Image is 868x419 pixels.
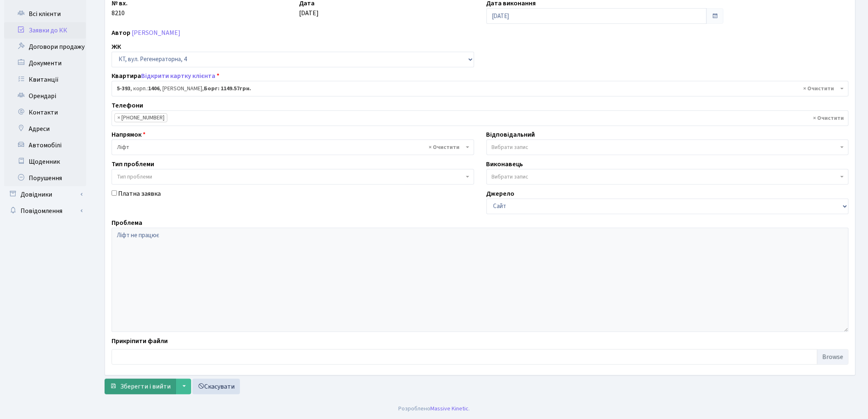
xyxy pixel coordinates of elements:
[112,140,474,155] span: Ліфт
[429,143,460,151] span: Видалити всі елементи
[117,85,838,93] span: <b>5-393</b>, корп.: <b>1406</b>, Успеньєв Ігор Сергійович, <b>Борг: 1149.57грн.</b>
[112,81,849,96] span: <b>5-393</b>, корп.: <b>1406</b>, Успеньєв Ігор Сергійович, <b>Борг: 1149.57грн.</b>
[112,159,154,169] label: Тип проблеми
[4,203,86,219] a: Повідомлення
[105,379,176,394] button: Зберегти і вийти
[487,130,535,140] label: Відповідальний
[4,39,86,55] a: Договори продажу
[492,173,529,181] span: Вибрати запис
[148,85,160,93] b: 1406
[487,189,515,199] label: Джерело
[117,173,152,181] span: Тип проблеми
[132,28,180,37] a: [PERSON_NAME]
[4,170,86,186] a: Порушення
[204,85,251,93] b: Борг: 1149.57грн.
[117,143,464,151] span: Ліфт
[4,121,86,137] a: Адреси
[112,101,143,110] label: Телефони
[487,159,523,169] label: Виконавець
[4,137,86,153] a: Автомобілі
[117,114,120,122] span: ×
[4,186,86,203] a: Довідники
[112,71,219,81] label: Квартира
[141,71,215,80] a: Відкрити картку клієнта
[492,143,529,151] span: Вибрати запис
[112,228,849,332] textarea: Ліфт не працює
[4,6,86,22] a: Всі клієнти
[4,55,86,71] a: Документи
[4,22,86,39] a: Заявки до КК
[112,130,146,140] label: Напрямок
[813,114,844,122] span: Видалити всі елементи
[112,218,142,228] label: Проблема
[112,42,121,52] label: ЖК
[430,404,468,413] a: Massive Kinetic
[4,104,86,121] a: Контакти
[398,404,470,413] div: Розроблено .
[117,85,130,93] b: 5-393
[4,88,86,104] a: Орендарі
[4,153,86,170] a: Щоденник
[804,85,834,93] span: Видалити всі елементи
[118,189,161,199] label: Платна заявка
[192,379,240,394] a: Скасувати
[112,336,168,346] label: Прикріпити файли
[4,71,86,88] a: Квитанції
[114,113,167,122] li: (067) 247-22-20
[112,28,130,38] label: Автор
[120,382,171,391] span: Зберегти і вийти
